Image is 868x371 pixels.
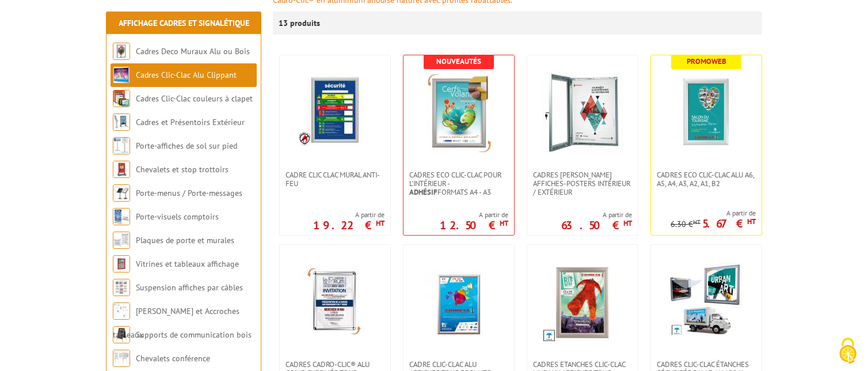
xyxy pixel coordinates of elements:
sup: HT [500,218,508,228]
strong: Adhésif [409,187,437,197]
a: Affichage Cadres et Signalétique [119,18,249,28]
a: Vitrines et tableaux affichage [136,259,239,269]
span: Cadres [PERSON_NAME] affiches-posters intérieur / extérieur [533,171,632,196]
img: Cadres Clic-Clac Alu Clippant [113,66,130,84]
a: Plaques de porte et murales [136,235,234,245]
a: Chevalets et stop trottoirs [136,164,229,175]
a: Cadres Eco Clic-Clac alu A6, A5, A4, A3, A2, A1, B2 [651,171,762,188]
img: Cookies (fenêtre modale) [833,336,862,365]
a: Cadres Deco Muraux Alu ou Bois [136,46,250,56]
a: Cadres Clic-Clac couleurs à clapet [136,93,253,104]
img: Porte-visuels comptoirs [113,208,130,225]
b: Nouveautés [436,56,481,66]
a: Suspension affiches par câbles [136,282,243,293]
p: 6.30 € [671,220,701,229]
img: Cadres vitrines affiches-posters intérieur / extérieur [542,73,623,153]
img: Cadres Clic-Clac couleurs à clapet [113,90,130,107]
img: Cadres et Présentoirs Extérieur [113,113,130,131]
a: Chevalets conférence [136,353,210,364]
img: Cadres Deco Muraux Alu ou Bois [113,43,130,60]
img: Cadres Clic-Clac Étanches Sécurisés du A3 au 120 x 160 cm [669,262,744,337]
img: Plaques de porte et murales [113,232,130,249]
sup: HT [376,218,384,228]
img: Porte-menus / Porte-messages [113,184,130,202]
p: 13 produits [279,12,322,35]
span: A partir de [671,209,756,218]
img: Cadres Cadro-Clic® Alu coins chromés tous formats affiches [295,262,375,343]
span: Cadres Eco Clic-Clac pour l'intérieur - formats A4 - A3 [409,171,508,196]
span: A partir de [440,210,508,219]
p: 63.50 € [561,222,632,229]
img: Cadre CLIC CLAC Mural ANTI-FEU [298,73,372,147]
sup: HT [693,218,701,226]
img: Suspension affiches par câbles [113,279,130,296]
sup: HT [623,218,632,228]
p: 5.67 € [702,220,756,227]
a: Cadres et Présentoirs Extérieur [136,117,245,127]
img: Cadres Eco Clic-Clac pour l'intérieur - <strong>Adhésif</strong> formats A4 - A3 [418,73,499,153]
a: Cadre CLIC CLAC Mural ANTI-FEU [280,171,390,188]
img: Cadre Clic-Clac Alu affiches tous formats [418,262,499,343]
a: Porte-visuels comptoirs [136,211,219,222]
span: A partir de [561,210,632,219]
a: Cadres Clic-Clac Alu Clippant [136,70,237,80]
a: Cadres Eco Clic-Clac pour l'intérieur -Adhésifformats A4 - A3 [403,171,514,196]
b: Promoweb [687,56,726,66]
a: [PERSON_NAME] et Accroches tableaux [113,306,239,340]
sup: HT [747,217,756,226]
img: Chevalets et stop trottoirs [113,161,130,178]
button: Cookies (fenêtre modale) [828,332,868,371]
a: Supports de communication bois [136,330,252,340]
img: Cadres Etanches Clic-Clac muraux affiches tous formats [542,262,623,343]
img: Cadres Eco Clic-Clac alu A6, A5, A4, A3, A2, A1, B2 [666,73,747,153]
a: Porte-menus / Porte-messages [136,188,242,198]
span: A partir de [313,210,384,219]
p: 19.22 € [313,222,384,229]
img: Cimaises et Accroches tableaux [113,302,130,320]
p: 12.50 € [440,222,508,229]
a: Cadres [PERSON_NAME] affiches-posters intérieur / extérieur [527,171,638,196]
img: Vitrines et tableaux affichage [113,255,130,272]
a: Porte-affiches de sol sur pied [136,141,237,151]
span: Cadre CLIC CLAC Mural ANTI-FEU [285,171,384,188]
span: Cadres Eco Clic-Clac alu A6, A5, A4, A3, A2, A1, B2 [657,171,756,188]
img: Porte-affiches de sol sur pied [113,137,130,154]
img: Chevalets conférence [113,350,130,367]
